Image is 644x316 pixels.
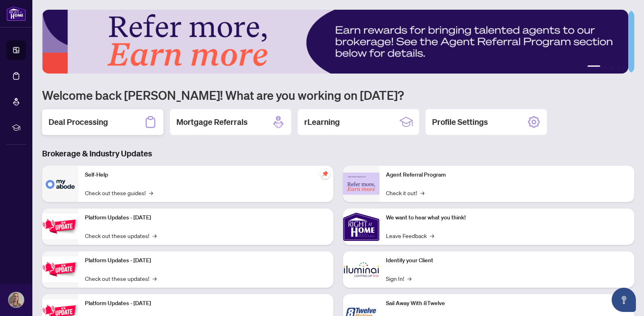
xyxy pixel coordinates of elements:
img: Self-Help [42,166,78,202]
img: Platform Updates - July 8, 2025 [42,257,78,282]
button: 1 [587,65,600,69]
a: Leave Feedback→ [386,231,434,240]
a: Check out these guides!→ [85,188,153,197]
p: Platform Updates - [DATE] [85,299,327,308]
img: Slide 0 [42,10,628,74]
p: Self-Help [85,171,327,179]
button: 5 [623,65,626,69]
h3: Brokerage & Industry Updates [42,148,634,159]
img: Agent Referral Program [343,173,379,195]
span: pushpin [320,169,330,179]
img: Profile Icon [8,292,24,308]
p: Platform Updates - [DATE] [85,256,327,265]
p: Agent Referral Program [386,171,628,179]
button: 3 [610,65,613,69]
a: Check out these updates!→ [85,274,157,283]
h2: Profile Settings [432,116,488,128]
a: Sign In!→ [386,274,411,283]
p: Identify your Client [386,256,628,265]
a: Check it out!→ [386,188,424,197]
button: 2 [604,65,607,69]
img: Identify your Client [343,251,379,288]
h2: Deal Processing [49,116,108,128]
span: → [153,231,157,240]
p: We want to hear what you think! [386,213,628,222]
span: → [420,188,424,197]
span: → [430,231,434,240]
img: We want to hear what you think! [343,209,379,245]
p: Sail Away With 8Twelve [386,299,628,308]
p: Platform Updates - [DATE] [85,213,327,222]
h1: Welcome back [PERSON_NAME]! What are you working on [DATE]? [42,87,634,103]
img: logo [6,6,26,21]
h2: Mortgage Referrals [176,116,248,128]
button: 4 [616,65,620,69]
span: → [149,188,153,197]
button: Open asap [612,288,636,312]
h2: rLearning [304,116,340,128]
img: Platform Updates - July 21, 2025 [42,214,78,239]
a: Check out these updates!→ [85,231,157,240]
span: → [407,274,411,283]
span: → [153,274,157,283]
